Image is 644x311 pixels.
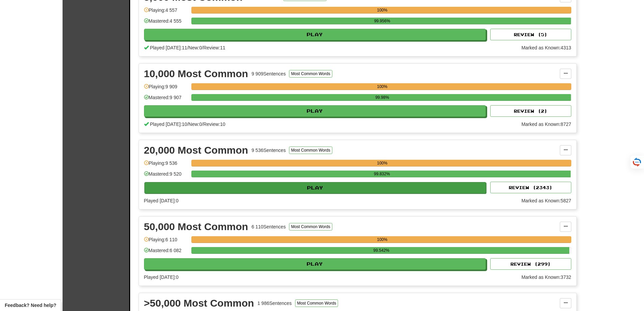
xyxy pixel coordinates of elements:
div: Mastered: 9 907 [144,94,188,105]
span: / [202,121,203,127]
div: Mastered: 6 082 [144,247,188,258]
div: 99.98% [193,94,571,101]
div: Playing: 9 909 [144,83,188,94]
button: Most Common Words [289,147,332,154]
div: 100% [193,236,571,243]
div: Marked as Known: 8727 [521,121,571,128]
span: Played [DATE]: 0 [144,274,178,280]
div: Mastered: 9 520 [144,171,188,182]
div: Playing: 4 557 [144,7,188,18]
div: 6 110 Sentences [252,223,286,230]
div: >50,000 Most Common [144,298,254,308]
div: 1 986 Sentences [257,300,291,307]
button: Play [144,29,486,40]
div: 100% [193,83,571,90]
div: 100% [193,7,571,14]
div: Playing: 9 536 [144,160,188,171]
div: Marked as Known: 5827 [521,197,571,204]
button: Play [144,258,486,270]
span: / [187,45,189,50]
button: Review (5) [490,29,571,40]
span: New: 0 [189,45,202,50]
div: 100% [193,160,571,166]
div: 9 536 Sentences [252,147,286,154]
button: Review (2343) [490,182,571,193]
div: 10,000 Most Common [144,69,248,79]
span: Review: 10 [203,121,225,127]
div: Playing: 6 110 [144,236,188,247]
span: Review: 11 [203,45,225,50]
button: Most Common Words [295,299,338,307]
span: / [202,45,203,50]
div: 99.542% [193,247,570,254]
span: Played [DATE]: 11 [150,45,187,50]
div: Mastered: 4 555 [144,18,188,29]
div: Marked as Known: 3732 [521,274,571,281]
div: 20,000 Most Common [144,145,248,155]
button: Review (2) [490,105,571,117]
span: Played [DATE]: 0 [144,198,178,203]
div: 99.956% [193,18,571,24]
span: Played [DATE]: 10 [150,121,187,127]
div: 9 909 Sentences [252,70,286,77]
span: Open feedback widget [5,302,56,309]
button: Most Common Words [289,223,332,230]
div: 99.832% [193,171,571,177]
div: 50,000 Most Common [144,222,248,232]
button: Play [144,105,486,117]
button: Review (299) [490,258,571,270]
button: Play [144,182,486,194]
div: Marked as Known: 4313 [521,44,571,51]
span: / [187,121,189,127]
button: Most Common Words [289,70,332,77]
span: New: 0 [189,121,202,127]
